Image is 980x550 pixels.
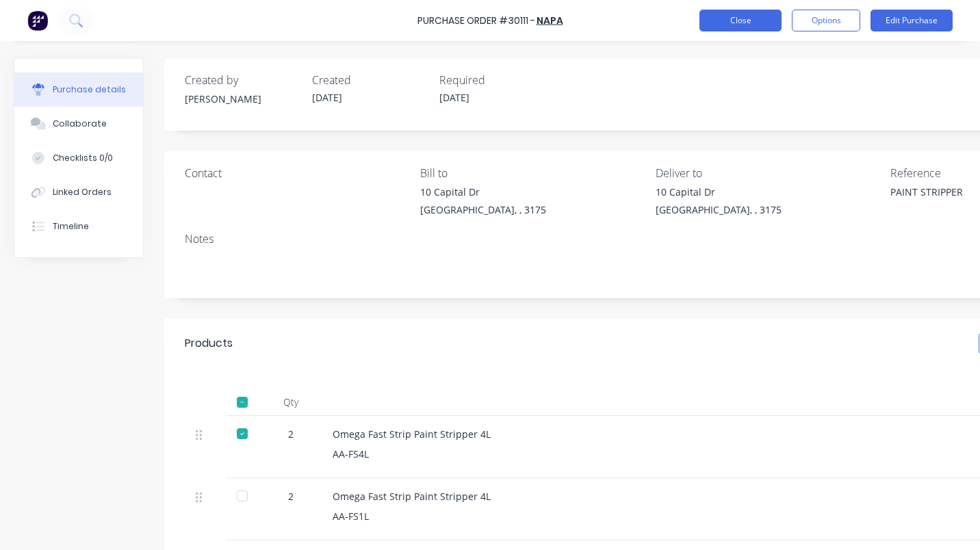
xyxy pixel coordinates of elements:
[871,10,953,31] button: Edit Purchase
[14,175,143,209] button: Linked Orders
[14,107,143,141] button: Collaborate
[27,10,48,31] img: Factory
[420,185,546,199] div: 10 Capital Dr
[260,389,322,416] div: Qty
[439,72,556,88] div: Required
[53,152,113,164] div: Checklists 0/0
[420,165,645,181] div: Bill to
[14,73,143,107] button: Purchase details
[420,202,546,217] div: [GEOGRAPHIC_DATA], , 3175
[53,118,107,130] div: Collaborate
[14,209,143,244] button: Timeline
[185,72,301,88] div: Created by
[53,220,89,233] div: Timeline
[185,165,410,181] div: Contact
[656,202,782,217] div: [GEOGRAPHIC_DATA], , 3175
[53,186,112,198] div: Linked Orders
[185,92,301,106] div: [PERSON_NAME]
[792,10,860,31] button: Options
[53,83,126,96] div: Purchase details
[656,165,881,181] div: Deliver to
[271,489,311,503] div: 2
[271,427,311,441] div: 2
[14,141,143,175] button: Checklists 0/0
[312,72,428,88] div: Created
[537,14,563,27] a: NAPA
[656,185,782,199] div: 10 Capital Dr
[185,335,233,352] div: Products
[417,14,535,28] div: Purchase Order #30111 -
[699,10,782,31] button: Close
